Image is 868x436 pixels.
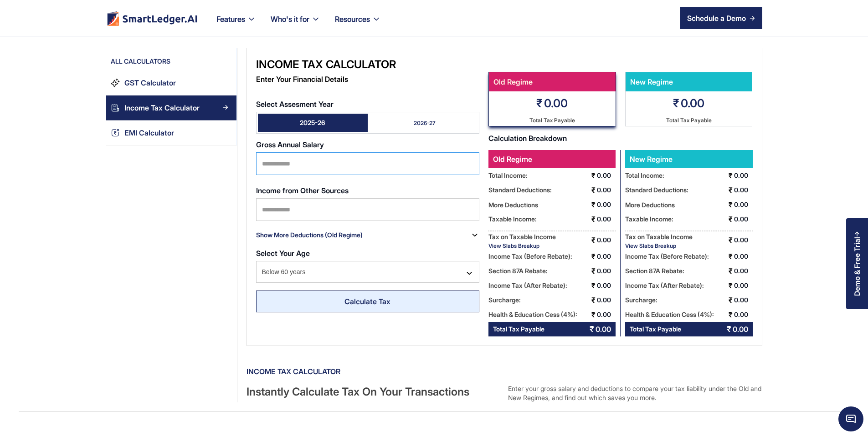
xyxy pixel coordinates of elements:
[591,197,596,212] div: ₹
[414,119,436,127] div: 2026-27
[597,293,616,307] div: 0.00
[223,105,228,110] img: Arrow Right Blue
[734,264,753,278] div: 0.00
[734,197,753,212] div: 0.00
[493,322,544,336] div: Total Tax Payable
[673,95,679,111] div: ₹
[488,231,556,242] div: Tax on Taxable Income
[256,186,349,195] strong: Income from Other Sources
[734,212,753,226] div: 0.00
[335,13,370,25] div: Resources
[536,95,543,111] div: ₹
[488,168,528,183] div: Total Income:
[597,212,616,226] div: 0.00
[256,228,363,242] div: Show More Deductions (Old Regime)
[597,264,616,278] div: 0.00
[328,13,388,36] div: Resources
[508,384,762,402] div: Enter your gross salary and deductions to compare your tax liability under the Old and New Regime...
[734,233,753,247] div: 0.00
[597,197,616,212] div: 0.00
[529,115,575,126] div: Total Tax Payable
[625,293,657,307] div: Surcharge:
[625,150,689,168] div: New Regime
[729,183,733,197] div: ₹
[256,249,310,258] strong: Select Your Age
[838,406,863,431] span: Chat Widget
[729,212,733,226] div: ₹
[729,293,733,307] div: ₹
[625,278,704,293] div: Income Tax (After Rebate):
[300,118,325,127] div: 2025-26
[591,168,596,183] div: ₹
[256,95,479,318] form: Email Form
[591,293,596,307] div: ₹
[625,264,684,278] div: Section 87A Rebate:
[344,296,390,307] div: Calculate Tax
[124,127,174,139] div: EMI Calculator
[106,120,236,145] a: EMI CalculatorArrow Right Blue
[223,80,228,85] img: Arrow Right Blue
[630,322,681,336] div: Total Tax Payable
[465,269,474,278] img: mingcute_down-line
[734,249,753,264] div: 0.00
[687,13,746,24] div: Schedule a Demo
[734,307,753,322] div: 0.00
[591,278,596,293] div: ₹
[729,307,733,322] div: ₹
[488,183,552,197] div: Standard Deductions:
[488,199,538,210] div: More Deductions
[596,322,611,336] div: 0.00
[263,13,328,36] div: Who's it for
[666,115,712,126] div: Total Tax Payable
[626,72,748,91] div: New Regime
[488,307,577,322] div: Health & Education Cess (4%):
[591,233,596,247] div: ₹
[106,95,236,120] a: Income Tax CalculatorArrow Right Blue
[625,212,673,226] div: Taxable Income:
[488,264,548,278] div: Section 87A Rebate:
[488,212,537,226] div: Taxable Income:
[488,242,556,249] div: View Slabs Breakup
[591,183,596,197] div: ₹
[727,322,731,336] div: ₹
[734,293,753,307] div: 0.00
[106,70,236,95] a: GST CalculatorArrow Right Blue
[256,57,479,72] div: Income Tax Calculator
[256,140,324,149] strong: Gross Annual Salary
[470,231,479,240] img: mingcute_down-line
[597,168,616,183] div: 0.00
[256,100,479,108] label: Select Assesment Year
[591,212,596,226] div: ₹
[247,384,501,402] div: Instantly Calculate Tax On Your Transactions
[733,322,748,336] div: 0.00
[124,102,200,114] div: Income Tax Calculator
[750,15,755,21] img: arrow right icon
[256,261,479,283] div: Below 60 years
[729,233,733,247] div: ₹
[488,131,753,145] div: Calculation Breakdown
[680,7,762,29] a: Schedule a Demo
[223,130,228,135] img: Arrow Right Blue
[106,11,198,26] img: footer logo
[597,233,616,247] div: 0.00
[597,307,616,322] div: 0.00
[625,199,675,210] div: More Deductions
[681,95,704,111] div: 0.00
[734,168,753,183] div: 0.00
[625,168,664,183] div: Total Income:
[597,278,616,293] div: 0.00
[544,95,568,111] div: 0.00
[597,183,616,197] div: 0.00
[256,291,479,312] a: Calculate Tax
[106,57,236,70] div: All Calculators
[729,249,733,264] div: ₹
[271,13,309,25] div: Who's it for
[625,249,709,264] div: Income Tax (Before Rebate):
[488,278,567,293] div: Income Tax (After Rebate):
[106,11,198,26] a: home
[625,242,693,249] div: View Slabs Breakup
[209,13,263,36] div: Features
[488,150,616,168] div: Old Regime
[488,293,521,307] div: Surcharge:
